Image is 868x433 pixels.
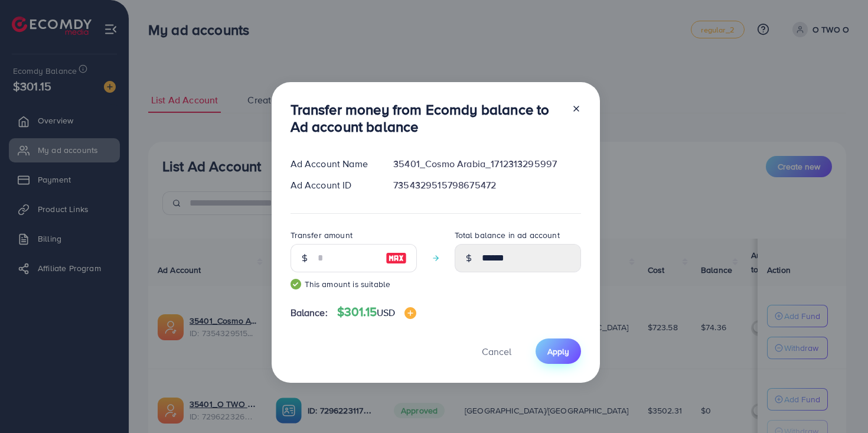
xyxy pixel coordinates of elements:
small: This amount is suitable [291,278,417,290]
span: Apply [547,346,569,357]
div: 7354329515798675472 [384,178,590,192]
iframe: Chat [818,380,859,424]
h4: $301.15 [337,305,417,320]
button: Cancel [467,338,526,364]
button: Apply [536,338,581,364]
h3: Transfer money from Ecomdy balance to Ad account balance [291,101,562,135]
div: Ad Account Name [281,157,384,171]
img: image [404,307,416,319]
label: Total balance in ad account [455,229,560,241]
span: USD [377,306,395,319]
img: guide [291,279,301,289]
img: image [386,251,407,265]
label: Transfer amount [291,229,353,241]
div: 35401_Cosmo Arabia_1712313295997 [384,157,590,171]
span: Balance: [291,306,328,320]
span: Cancel [482,345,511,358]
div: Ad Account ID [281,178,384,192]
